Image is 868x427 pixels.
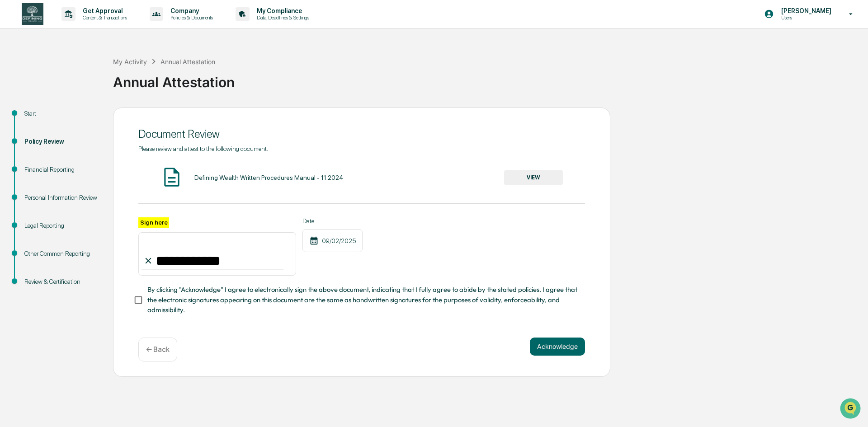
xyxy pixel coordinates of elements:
[138,145,268,152] span: Please review and attest to the following document.
[154,72,165,83] button: Start new chat
[75,14,132,21] p: Content & Transactions
[163,7,217,14] p: Company
[9,69,25,85] img: 1746055101610-c473b297-6a78-478c-a979-82029cc54cd1
[66,115,73,122] div: 🗄️
[302,217,363,225] label: Date
[24,137,99,146] div: Policy Review
[138,127,585,141] div: Document Review
[64,153,109,160] a: Powered byPylon
[194,174,344,181] div: Defining Wealth Written Procedures Manual - 11.2024
[75,114,112,123] span: Attestations
[774,7,836,14] p: [PERSON_NAME]
[22,3,43,25] img: logo
[5,110,62,127] a: 🖐️Preclearance
[113,67,863,90] div: Annual Attestation
[160,58,215,66] div: Annual Attestation
[31,69,148,78] div: Start new chat
[24,221,99,230] div: Legal Reporting
[18,114,58,123] span: Preclearance
[250,14,314,21] p: Data, Deadlines & Settings
[24,165,99,174] div: Financial Reporting
[302,229,363,252] div: 09/02/2025
[62,110,116,127] a: 🗄️Attestations
[9,19,165,33] p: How can we help?
[90,153,109,160] span: Pylon
[24,193,99,202] div: Personal Information Review
[774,14,836,21] p: Users
[31,78,114,85] div: We're available if you need us!
[24,277,99,286] div: Review & Certification
[75,7,132,14] p: Get Approval
[146,345,170,354] p: ← Back
[530,338,585,356] button: Acknowledge
[163,14,217,21] p: Policies & Documents
[839,397,863,422] iframe: Open customer support
[160,166,183,188] img: Document Icon
[9,115,16,122] div: 🖐️
[138,217,169,228] label: Sign here
[18,131,57,140] span: Data Lookup
[147,285,578,315] span: By clicking "Acknowledge" I agree to electronically sign the above document, indicating that I fu...
[24,109,99,118] div: Start
[9,132,16,139] div: 🔎
[250,7,314,14] p: My Compliance
[113,58,147,66] div: My Activity
[24,249,99,258] div: Other Common Reporting
[504,170,563,185] button: VIEW
[5,127,61,144] a: 🔎Data Lookup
